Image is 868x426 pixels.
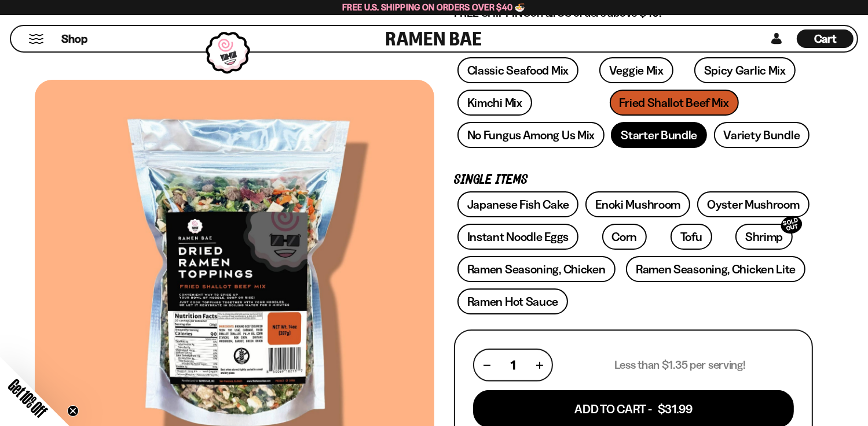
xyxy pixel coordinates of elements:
p: Less than $1.35 per serving! [614,358,746,372]
a: Enoki Mushroom [585,191,690,217]
span: 1 [511,358,515,372]
button: Close teaser [67,405,79,417]
a: Instant Noodle Eggs [457,224,578,250]
span: Shop [61,31,87,47]
a: ShrimpSOLD OUT [735,224,793,250]
a: Veggie Mix [599,57,673,83]
a: Kimchi Mix [457,90,532,116]
div: Cart [797,26,854,51]
a: Corn [602,224,647,250]
a: Ramen Hot Sauce [457,288,569,314]
span: Cart [814,32,837,46]
a: Spicy Garlic Mix [694,57,796,83]
a: Tofu [671,224,712,250]
a: Japanese Fish Cake [457,191,579,217]
a: Classic Seafood Mix [457,57,578,83]
a: No Fungus Among Us Mix [457,122,605,148]
span: Get 10% Off [5,376,50,421]
a: Variety Bundle [714,122,810,148]
span: Free U.S. Shipping on Orders over $40 🍜 [342,2,526,13]
a: Ramen Seasoning, Chicken [457,256,616,282]
div: SOLD OUT [779,214,804,236]
a: Starter Bundle [611,122,707,148]
a: Oyster Mushroom [697,191,810,217]
p: Single Items [454,175,813,186]
button: Mobile Menu Trigger [28,34,44,44]
a: Shop [61,29,87,48]
a: Ramen Seasoning, Chicken Lite [626,256,805,282]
